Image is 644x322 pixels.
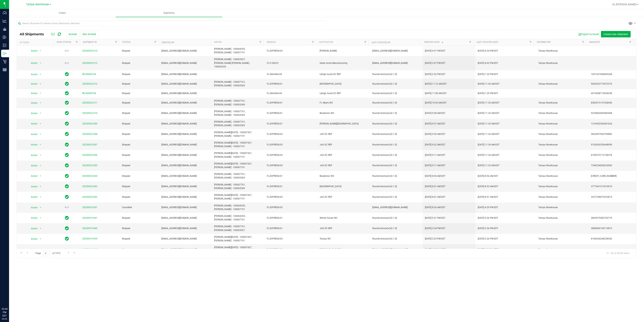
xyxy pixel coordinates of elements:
[267,122,315,126] span: FL-EXPRESS-01
[161,132,197,136] span: [EMAIL_ADDRESS][DOMAIN_NAME]
[372,206,408,209] span: [EMAIL_ADDRESS][DOMAIN_NAME]
[161,185,197,188] span: [EMAIL_ADDRESS][DOMAIN_NAME]
[3,11,7,15] inline-svg: Dashboard
[372,174,397,178] span: flourish-biotrack [v0.1.0]
[65,110,69,116] span: In Sync
[83,41,97,43] a: Shipment ID
[38,184,43,189] span: select
[478,111,499,115] span: [DATE] 11:35 AM EDT
[82,196,97,198] a: 20250922-002
[122,92,157,95] span: Shipped
[372,92,397,95] span: flourish-biotrack [v0.1.0]
[591,122,634,126] span: 1316952394281624
[214,80,262,87] span: [PERSON_NAME] - 100007761, [PERSON_NAME] - 100003569
[214,183,262,190] span: [PERSON_NAME] - 100007761, [PERSON_NAME] - 100003569
[214,120,262,127] span: [PERSON_NAME] - 100007761, [PERSON_NAME] - 100003569
[527,39,534,46] a: Filter
[82,101,97,104] a: 20250922-011
[538,122,586,126] span: Tampa Warehouse
[267,206,315,209] span: FL-EXPRESS-03
[28,247,38,252] span: Action
[24,250,30,255] a: Go to the previous page
[478,227,498,230] span: [DATE] 3:36 PM EDT
[425,206,445,209] span: [DATE] 8:26 AM EDT
[122,174,157,178] span: Shipped
[28,163,38,168] span: Action
[38,91,43,96] span: select
[478,195,498,199] span: [DATE] 8:51 AM EDT
[214,225,262,232] span: [PERSON_NAME] - 100007761, [PERSON_NAME] - 100003927
[538,49,586,53] span: Tampa Warehouse
[320,49,368,53] span: [PERSON_NAME]
[82,217,97,219] a: 20250919-041
[478,143,499,147] span: [DATE] 11:34 AM EDT
[161,101,197,105] span: [EMAIL_ADDRESS][DOMAIN_NAME]
[425,49,445,53] span: [DATE] 4:31 PM EDT
[267,164,315,167] span: FL-EXPRESS-03
[372,227,397,230] span: flourish-biotrack [v0.1.0]
[80,31,98,37] button: Not Arrived
[28,205,38,210] span: Action
[122,41,130,43] a: Status
[425,111,445,115] span: [DATE] 9:58 AM EDT
[425,122,445,126] span: [DATE] 9:37 AM EDT
[82,227,97,230] a: 20250919-040
[538,195,586,199] span: Tampa Warehouse
[320,185,368,188] span: [GEOGRAPHIC_DATA]
[65,91,69,96] span: In Sync
[627,39,633,46] a: Filter
[320,111,368,115] span: Bradenton WC
[267,82,315,86] span: FL-EXPRESS-01
[65,49,69,52] span: N/A
[214,110,262,117] span: [PERSON_NAME] - 100007761, [PERSON_NAME] - 100003569
[478,82,499,86] span: [DATE] 11:36 AM EDT
[320,122,368,126] span: [PERSON_NAME][GEOGRAPHIC_DATA]
[267,73,315,76] span: FL-SAVANA-04
[28,48,38,53] span: Action
[161,206,197,209] span: [EMAIL_ADDRESS][DOMAIN_NAME]
[214,193,262,201] span: [PERSON_NAME][DATE] - 100007427, [PERSON_NAME] - 100007191
[65,184,69,189] span: In Sync
[161,92,197,95] span: [EMAIL_ADDRESS][DOMAIN_NAME]
[591,195,634,199] span: 3472708079333815
[161,216,197,220] span: [EMAIL_ADDRESS][DOMAIN_NAME]
[161,174,197,178] span: [EMAIL_ADDRESS][DOMAIN_NAME]
[591,101,634,105] span: 8383973137328456
[478,153,499,157] span: [DATE] 11:34 AM EDT
[82,62,97,64] a: 20250922-013
[38,194,43,200] span: select
[267,49,315,53] span: FL-EXPRESS-03
[74,39,80,46] a: Filter
[214,131,262,138] span: [PERSON_NAME][DATE] - 100007427, [PERSON_NAME] - 100007191
[372,61,408,65] span: [EMAIL_ADDRESS][DOMAIN_NAME]
[38,236,43,242] span: select
[82,73,96,76] a: RE-00009754
[425,164,445,167] span: [DATE] 9:11 AM EDT
[72,250,77,255] a: Go to the last page
[28,121,38,126] span: Action
[82,206,97,209] a: 20250922-001
[214,172,262,180] span: [PERSON_NAME] - 100007761, [PERSON_NAME] - 100003569
[372,101,397,105] span: flourish-biotrack [v0.1.0]
[65,226,69,231] span: In Sync
[214,99,262,106] span: [PERSON_NAME] - 100007761, [PERSON_NAME] - 100003569
[320,101,368,105] span: Ft. Myers WC
[538,101,586,105] span: Tampa Warehouse
[538,206,586,209] span: Tampa Warehouse
[478,92,498,95] span: [DATE] 1:29 PM EDT
[425,174,445,178] span: [DATE] 8:54 AM EDT
[28,236,38,242] span: Action
[425,92,447,95] span: [DATE] 11:08 AM EDT
[214,151,262,159] span: [PERSON_NAME][DATE] - 100007427, [PERSON_NAME] - 100007191
[28,194,38,200] span: Action
[20,32,48,36] span: All Shipments
[38,121,43,126] span: select
[28,72,38,77] span: Action
[320,73,368,76] span: Lehigh Acres DC REP
[65,173,69,179] span: In Sync
[38,48,43,53] span: select
[478,49,498,53] span: [DATE] 4:34 PM EDT
[122,49,157,53] span: Shipped
[43,250,50,256] input: 2
[267,101,315,105] span: FL-EXPRESS-01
